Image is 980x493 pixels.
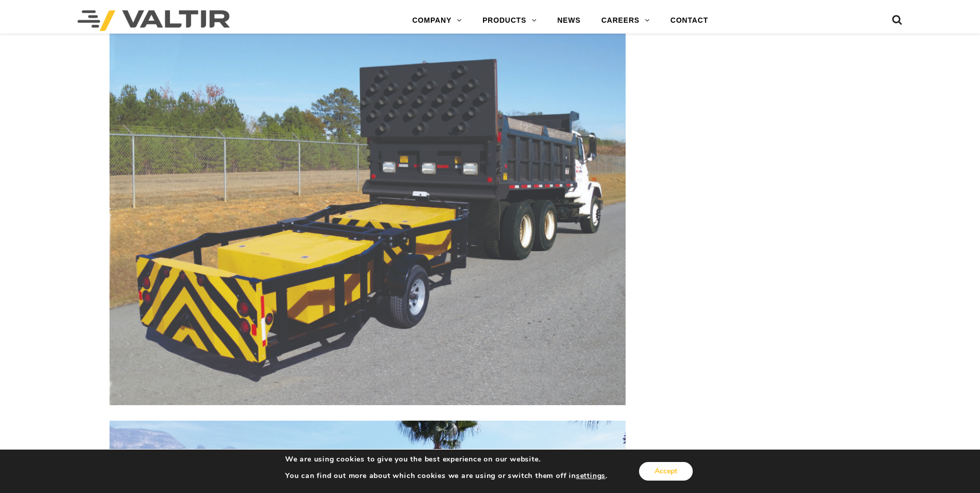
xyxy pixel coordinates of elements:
button: Accept [639,462,693,481]
a: NEWS [547,10,591,31]
button: settings [576,471,605,481]
img: Valtir [77,10,230,31]
a: CAREERS [591,10,660,31]
p: You can find out more about which cookies we are using or switch them off in . [285,471,608,481]
a: CONTACT [660,10,719,31]
p: We are using cookies to give you the best experience on our website. [285,455,608,464]
a: COMPANY [402,10,472,31]
a: PRODUCTS [472,10,547,31]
